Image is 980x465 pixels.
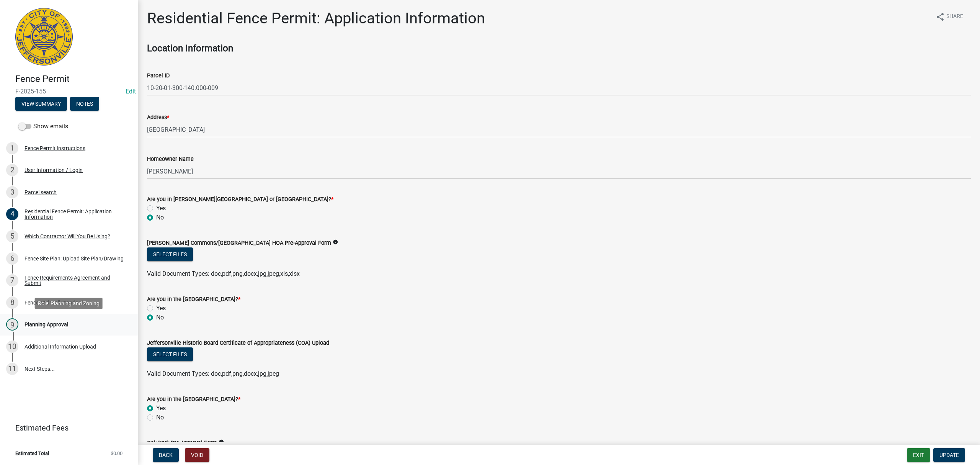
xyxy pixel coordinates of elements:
button: Select files [147,347,193,361]
button: Exit [907,448,930,462]
label: Yes [156,404,166,413]
i: share [936,12,945,21]
strong: Location Information [147,43,233,54]
button: View Summary [15,97,67,111]
wm-modal-confirm: Summary [15,101,67,107]
button: Select files [147,247,193,261]
img: City of Jeffersonville, Indiana [15,8,73,65]
span: Update [939,452,959,458]
div: 8 [6,296,18,309]
div: Fence Site Plan: Upload Site Plan/Drawing [24,256,124,261]
label: Oak Park Pre-Approval Form [147,440,217,446]
label: Show emails [18,122,68,131]
div: Role: Planning and Zoning [35,298,103,309]
div: 5 [6,230,18,242]
div: Planning Approval [24,322,68,327]
button: shareShare [929,9,969,24]
h1: Residential Fence Permit: Application Information [147,9,485,28]
div: 7 [6,274,18,287]
span: $0.00 [111,451,122,456]
label: Homeowner Name [147,157,194,162]
label: No [156,213,164,222]
div: Residential Fence Permit: Application Information [24,209,126,219]
div: Fence and Wall Standards [24,300,86,305]
span: Valid Document Types: doc,pdf,png,docx,jpg,jpeg [147,370,279,377]
div: 3 [6,186,18,198]
div: 2 [6,164,18,176]
a: Edit [126,88,136,95]
div: Which Contractor Will You Be Using? [24,234,110,239]
label: Yes [156,204,166,213]
i: info [219,439,224,445]
a: Estimated Fees [6,420,126,436]
label: Yes [156,304,166,313]
wm-modal-confirm: Edit Application Number [126,88,136,95]
i: info [333,239,338,245]
button: Notes [70,97,99,111]
button: Void [185,448,209,462]
label: Parcel ID [147,73,170,79]
div: 11 [6,363,18,375]
wm-modal-confirm: Notes [70,101,99,107]
label: Are you in the [GEOGRAPHIC_DATA]? [147,397,240,402]
span: F-2025-155 [15,88,122,95]
div: Fence Requirements Agreement and Submit [24,275,126,286]
span: Estimated Total [15,451,49,456]
div: 6 [6,252,18,265]
div: Additional Information Upload [24,344,96,349]
label: [PERSON_NAME] Commons/[GEOGRAPHIC_DATA] HOA Pre-Approval Form [147,241,331,246]
label: Are you in the [GEOGRAPHIC_DATA]? [147,297,240,302]
h4: Fence Permit [15,74,132,85]
div: 9 [6,318,18,331]
div: User Information / Login [24,167,83,173]
span: Back [159,452,173,458]
div: 1 [6,142,18,154]
button: Update [933,448,965,462]
div: Fence Permit Instructions [24,146,85,151]
label: Address [147,115,169,120]
label: Are you in [PERSON_NAME][GEOGRAPHIC_DATA] or [GEOGRAPHIC_DATA]? [147,197,333,202]
div: 10 [6,341,18,353]
span: Valid Document Types: doc,pdf,png,docx,jpg,jpeg,xls,xlsx [147,270,300,277]
span: Share [946,12,963,21]
label: No [156,413,164,422]
div: 4 [6,208,18,220]
div: Parcel search [24,190,57,195]
button: Back [153,448,179,462]
label: Jeffersonville Historic Board Certificate of Appropriateness (COA) Upload [147,341,329,346]
label: No [156,313,164,322]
